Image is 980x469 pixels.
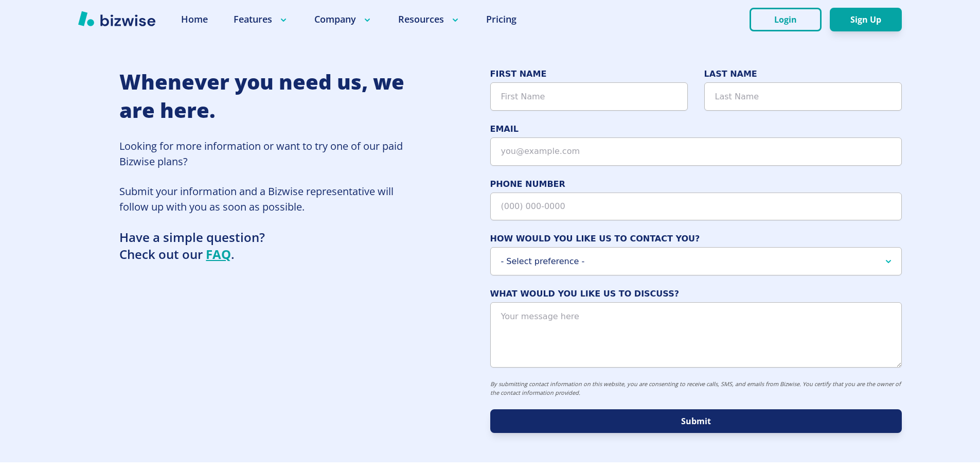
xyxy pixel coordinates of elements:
button: Sign Up [830,8,902,31]
p: Submit your information and a Bizwise representative will follow up with you as soon as possible. [119,184,407,215]
a: Pricing [486,13,516,26]
p: Company [314,13,372,26]
h3: Have a simple question? Check out our . [119,229,407,263]
p: Features [234,13,289,26]
span: HOW WOULD YOU LIKE US TO CONTACT YOU? [490,233,902,245]
input: (000) 000-0000 [490,193,902,221]
a: Login [750,15,830,25]
input: Last Name [704,82,902,111]
button: Submit [490,409,902,433]
a: Home [181,13,208,26]
span: FIRST NAME [490,68,688,80]
span: WHAT WOULD YOU LIKE US TO DISCUSS? [490,288,902,300]
p: By submitting contact information on this website, you are consenting to receive calls, SMS, and ... [490,380,902,397]
span: PHONE NUMBER [490,178,902,190]
input: First Name [490,82,688,111]
a: Sign Up [830,15,902,25]
p: Looking for more information or want to try one of our paid Bizwise plans? [119,138,407,169]
img: Bizwise Logo [78,11,155,26]
h2: Whenever you need us, we are here. [119,68,407,124]
span: EMAIL [490,123,902,135]
button: Login [750,8,822,31]
button: FAQ [206,246,231,263]
p: Resources [398,13,460,26]
span: LAST NAME [704,68,902,80]
input: you@example.com [490,137,902,166]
